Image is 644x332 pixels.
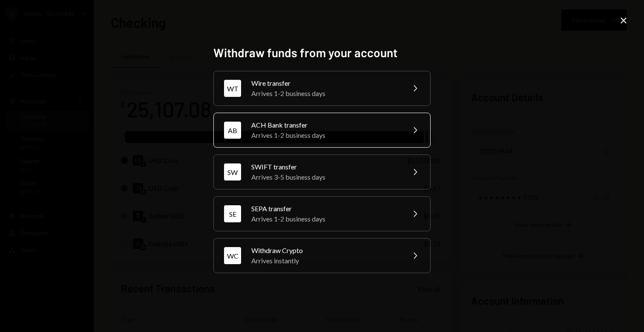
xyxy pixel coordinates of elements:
div: AB [224,122,241,139]
div: Arrives instantly [251,256,400,266]
div: SW [224,163,241,181]
button: SWSWIFT transferArrives 3-5 business days [213,154,431,189]
div: ACH Bank transfer [251,120,400,130]
div: SEPA transfer [251,204,400,214]
button: WCWithdraw CryptoArrives instantly [213,238,431,273]
button: SESEPA transferArrives 1-2 business days [213,196,431,231]
button: ABACH Bank transferArrives 1-2 business days [213,113,431,148]
div: Arrives 1-2 business days [251,130,400,140]
div: Arrives 3-5 business days [251,172,400,182]
div: SE [224,205,241,222]
div: WT [224,80,241,97]
div: WC [224,247,241,264]
button: WTWire transferArrives 1-2 business days [213,71,431,106]
div: Wire transfer [251,78,400,88]
div: Arrives 1-2 business days [251,214,400,224]
h2: Withdraw funds from your account [213,44,431,61]
div: SWIFT transfer [251,162,400,172]
div: Arrives 1-2 business days [251,88,400,99]
div: Withdraw Crypto [251,245,400,256]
